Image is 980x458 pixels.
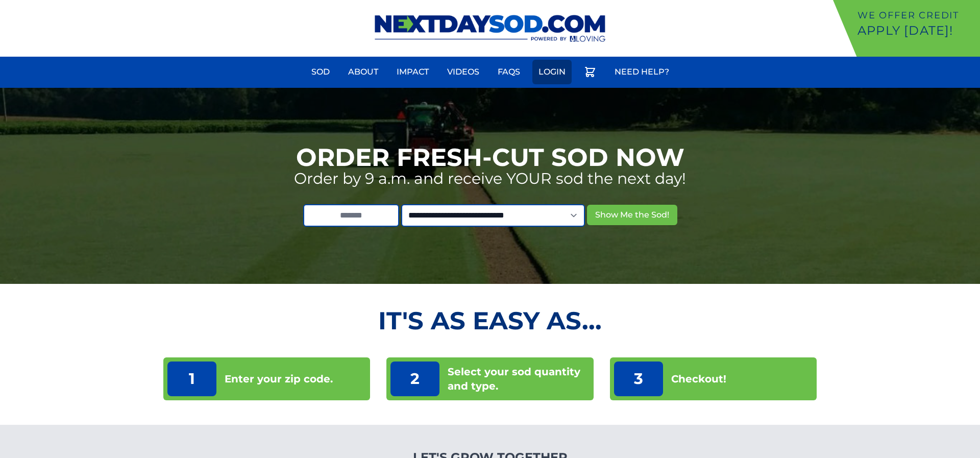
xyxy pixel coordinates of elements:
[614,361,663,396] p: 3
[587,205,677,225] button: Show Me the Sod!
[857,8,976,22] p: We offer Credit
[441,60,485,84] a: Videos
[167,361,216,396] p: 1
[532,60,572,84] a: Login
[857,22,976,39] p: Apply [DATE]!
[163,308,817,333] h2: It's as Easy As...
[448,365,589,393] p: Select your sod quantity and type.
[296,145,684,170] h1: Order Fresh-Cut Sod Now
[225,372,333,386] p: Enter your zip code.
[305,60,336,84] a: Sod
[492,60,526,84] a: FAQs
[390,361,439,396] p: 2
[671,372,726,386] p: Checkout!
[608,60,675,84] a: Need Help?
[390,60,435,84] a: Impact
[294,170,686,188] p: Order by 9 a.m. and receive YOUR sod the next day!
[342,60,384,84] a: About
